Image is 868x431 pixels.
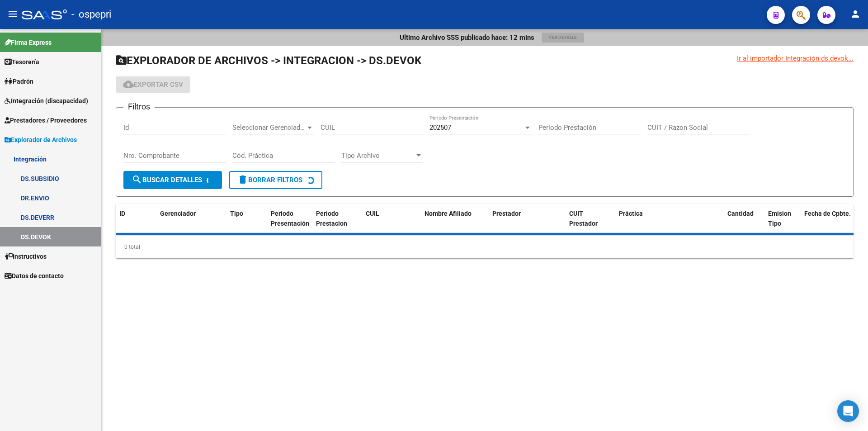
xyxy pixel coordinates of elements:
[5,57,39,67] span: Tesorería
[160,210,196,217] span: Gerenciador
[230,210,243,217] span: Tipo
[727,210,754,217] span: Cantidad
[5,135,77,145] span: Explorador de Archivos
[737,53,854,63] div: Ir al importador Integración ds.devok...
[237,176,302,184] span: Borrar Filtros
[421,204,489,234] datatable-header-cell: Nombre Afiliado
[5,271,64,281] span: Datos de contacto
[226,204,267,234] datatable-header-cell: Tipo
[542,33,584,43] button: Ver Detalle
[5,76,33,86] span: Padrón
[804,210,851,217] span: Fecha de Cpbte.
[615,204,724,234] datatable-header-cell: Práctica
[267,204,312,234] datatable-header-cell: Periodo Presentación
[768,210,791,227] span: Emision Tipo
[5,115,87,125] span: Prestadores / Proveedores
[123,81,183,89] span: Exportar CSV
[362,204,421,234] datatable-header-cell: CUIL
[116,204,156,234] datatable-header-cell: ID
[116,76,190,93] button: Exportar CSV
[132,174,142,185] mat-icon: search
[123,100,155,113] h3: Filtros
[5,251,47,261] span: Instructivos
[850,9,861,19] mat-icon: person
[7,9,18,19] mat-icon: menu
[569,210,598,227] span: CUIT Prestador
[156,204,226,234] datatable-header-cell: Gerenciador
[492,210,521,217] span: Prestador
[123,171,222,189] button: Buscar Detalles
[123,79,134,90] mat-icon: cloud_download
[400,33,534,43] p: Ultimo Archivo SSS publicado hace: 12 mins
[71,5,111,24] span: - ospepri
[312,204,362,234] datatable-header-cell: Periodo Prestacion
[764,204,801,234] datatable-header-cell: Emision Tipo
[116,236,854,258] div: 0 total
[316,210,347,227] span: Periodo Prestacion
[566,204,615,234] datatable-header-cell: CUIT Prestador
[229,171,322,189] button: Borrar Filtros
[619,210,643,217] span: Práctica
[116,54,421,67] span: EXPLORADOR DE ARCHIVOS -> INTEGRACION -> DS.DEVOK
[429,123,451,132] span: 202507
[341,152,415,160] span: Tipo Archivo
[132,176,202,184] span: Buscar Detalles
[549,35,577,40] span: Ver Detalle
[5,38,52,47] span: Firma Express
[119,210,125,217] span: ID
[237,174,248,185] mat-icon: delete
[801,204,864,234] datatable-header-cell: Fecha de Cpbte.
[724,204,764,234] datatable-header-cell: Cantidad
[271,210,309,227] span: Periodo Presentación
[366,210,379,217] span: CUIL
[425,210,472,217] span: Nombre Afiliado
[232,123,306,132] span: Seleccionar Gerenciador
[837,400,859,422] div: Open Intercom Messenger
[5,96,88,106] span: Integración (discapacidad)
[489,204,566,234] datatable-header-cell: Prestador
